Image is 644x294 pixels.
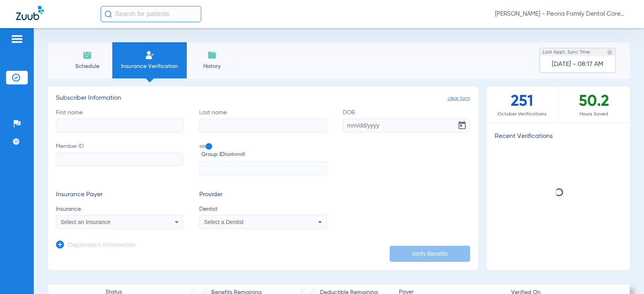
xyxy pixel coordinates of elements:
label: Member ID [56,142,183,175]
span: [PERSON_NAME] - Peoria Family Dental Care [495,10,628,18]
h3: Dependent Information [68,242,136,250]
h3: Subscriber Information [56,95,470,103]
img: Search Icon [105,10,112,18]
span: clear form [448,95,470,103]
input: First name [56,119,183,132]
span: Last Appt. Sync Time: [543,48,591,56]
label: Last name [199,109,326,132]
img: last sync help info [607,49,613,55]
span: October Verifications [487,110,558,118]
span: Dentist [199,205,326,213]
input: Last name [199,119,326,132]
img: Zuub Logo [16,6,44,20]
img: History [207,50,217,60]
span: [DATE] - 08:17 AM [552,60,603,68]
label: First name [56,109,183,132]
img: hamburger-icon [10,34,23,44]
div: 50.2 [558,86,630,122]
span: History [193,62,231,70]
button: Verify Benefits [390,246,470,262]
h3: Insurance Payer [56,191,183,199]
div: 251 [487,86,558,122]
span: Group ID [201,150,326,159]
span: Select a Dentist [204,219,244,225]
span: Insurance [56,205,183,213]
span: Select an Insurance [61,219,111,225]
span: Hours Saved [558,110,630,118]
input: DOBOpen calendar [343,119,470,132]
img: Schedule [83,50,92,60]
img: Manual Insurance Verification [145,50,155,60]
h3: Recent Verifications [487,133,630,141]
label: DOB [343,109,470,132]
button: Open calendar [454,117,470,134]
span: Schedule [68,62,106,70]
h3: Provider [199,191,326,199]
input: Member ID [56,152,183,166]
span: Insurance Verification [118,62,181,70]
small: (optional) [225,150,245,159]
input: Search for patients [101,6,201,22]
